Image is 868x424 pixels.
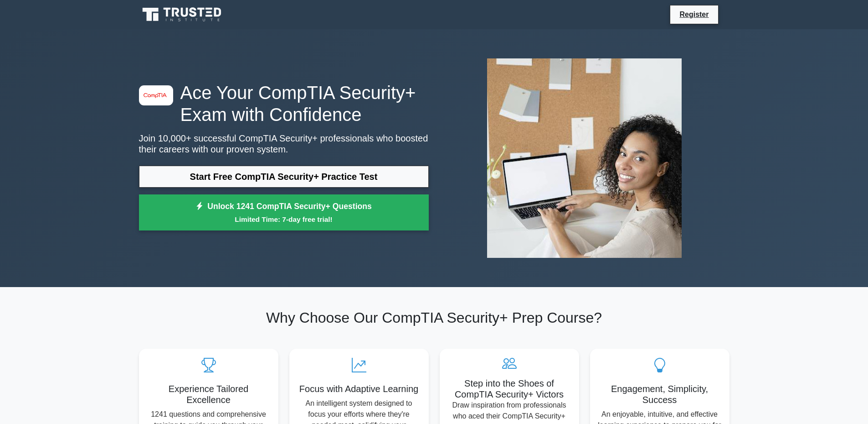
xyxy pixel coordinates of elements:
[597,383,722,405] h5: Engagement, Simplicity, Success
[150,214,417,225] small: Limited Time: 7-day free trial!
[447,378,572,400] h5: Step into the Shoes of CompTIA Security+ Victors
[139,194,429,231] a: Unlock 1241 CompTIA Security+ QuestionsLimited Time: 7-day free trial!
[139,166,429,188] a: Start Free CompTIA Security+ Practice Test
[674,9,714,20] a: Register
[146,383,271,405] h5: Experience Tailored Excellence
[297,383,421,394] h5: Focus with Adaptive Learning
[139,309,729,326] h2: Why Choose Our CompTIA Security+ Prep Course?
[139,133,429,155] p: Join 10,000+ successful CompTIA Security+ professionals who boosted their careers with our proven...
[139,82,429,126] h1: Ace Your CompTIA Security+ Exam with Confidence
